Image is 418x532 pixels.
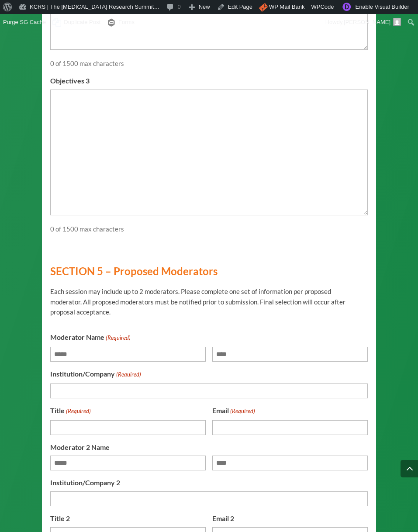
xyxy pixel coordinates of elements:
a: Howdy, [322,15,404,29]
span: (Required) [229,406,255,417]
span: (Required) [115,370,141,380]
label: Objectives 3 [50,76,90,86]
span: Duplicate Post [64,15,100,29]
span: (Required) [65,406,91,417]
div: 0 of 1500 max characters [50,53,368,69]
label: Email [212,405,255,417]
label: Email 2 [212,513,234,524]
label: Title 2 [50,513,70,524]
img: icon.png [259,3,268,12]
div: Each session may include up to 2 moderators. Please complete one set of information per proposed ... [50,281,361,318]
h3: SECTION 5 – Proposed Moderators [50,266,361,281]
legend: Moderator 2 Name [50,442,110,453]
span: [PERSON_NAME] [344,19,390,25]
div: 0 of 1500 max characters [50,218,368,235]
span: (Required) [105,333,131,343]
legend: Moderator Name [50,332,131,343]
label: Institution/Company [50,369,141,380]
label: Title [50,405,91,417]
span: Forms [118,15,135,29]
label: Institution/Company 2 [50,477,120,488]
